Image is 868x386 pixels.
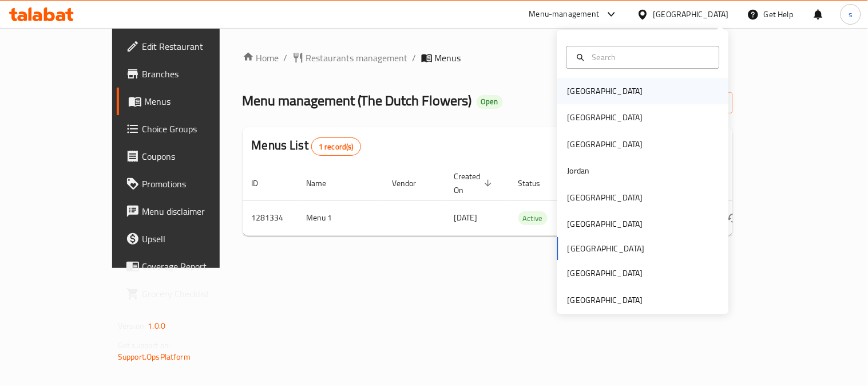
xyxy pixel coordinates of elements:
div: Total records count [311,137,361,156]
h2: Menus List [252,137,361,156]
a: Choice Groups [117,115,257,143]
span: Menus [144,94,248,108]
td: 1281334 [243,200,298,235]
a: Menus [117,88,257,115]
div: Menu-management [529,7,600,21]
span: Grocery Checklist [142,287,248,301]
a: Home [243,51,279,65]
span: Coverage Report [142,259,248,273]
span: [DATE] [454,210,478,225]
a: Coverage Report [117,253,257,280]
span: Open [477,97,503,107]
span: Version: [118,318,146,333]
span: Active [518,212,548,225]
span: Vendor [393,176,431,190]
span: ID [252,176,274,190]
div: [GEOGRAPHIC_DATA] [568,85,643,97]
a: Grocery Checklist [117,280,257,308]
span: Promotions [142,177,248,191]
span: Get support on: [118,338,171,353]
span: Menu disclaimer [142,204,248,218]
div: [GEOGRAPHIC_DATA] [653,8,729,21]
li: / [284,51,288,65]
span: Branches [142,67,248,81]
a: Upsell [117,225,257,253]
span: Status [518,176,556,190]
span: Edit Restaurant [142,40,248,53]
div: Jordan [568,164,590,177]
div: [GEOGRAPHIC_DATA] [568,218,643,230]
div: [GEOGRAPHIC_DATA] [568,112,643,124]
span: 1.0.0 [148,318,165,333]
div: Active [518,211,548,225]
span: Choice Groups [142,122,248,136]
a: Promotions [117,170,257,198]
table: enhanced table [243,166,811,236]
span: Created On [454,170,496,197]
div: [GEOGRAPHIC_DATA] [568,267,643,280]
nav: breadcrumb [243,51,733,65]
a: Coupons [117,143,257,170]
div: Open [477,95,503,109]
span: Upsell [142,232,248,246]
a: Branches [117,60,257,88]
a: Edit Restaurant [117,33,257,60]
div: [GEOGRAPHIC_DATA] [568,294,643,306]
div: [GEOGRAPHIC_DATA] [568,138,643,151]
a: Support.OpsPlatform [118,349,191,364]
a: Menu disclaimer [117,198,257,225]
td: Menu 1 [298,200,383,235]
span: s [849,8,853,21]
input: Search [588,51,712,64]
li: / [413,51,417,65]
span: Name [307,176,342,190]
a: Restaurants management [292,51,408,65]
span: Restaurants management [306,51,408,65]
div: [GEOGRAPHIC_DATA] [568,191,643,204]
span: Menu management ( The Dutch Flowers ) [243,88,472,113]
span: Menus [435,51,461,65]
span: Coupons [142,149,248,163]
span: 1 record(s) [312,141,360,152]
